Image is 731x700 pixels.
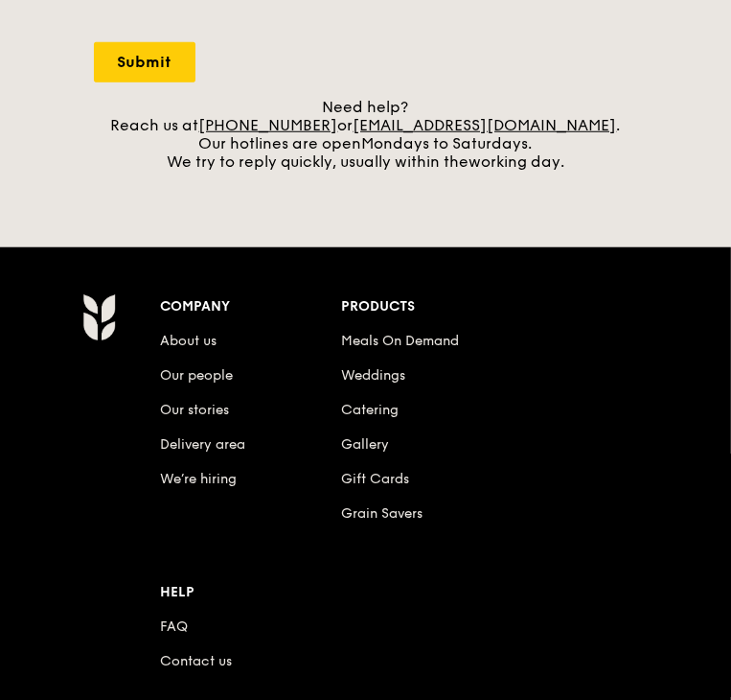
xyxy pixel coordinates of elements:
a: We’re hiring [160,471,237,487]
a: Meals On Demand [341,333,459,349]
a: Catering [341,402,399,418]
a: Delivery area [160,436,245,453]
a: FAQ [160,618,188,635]
div: Company [160,293,341,320]
a: Grain Savers [341,505,423,522]
a: About us [160,333,217,349]
div: Help [160,579,341,606]
div: Need help? Reach us at or . Our hotlines are open We try to reply quickly, usually within the [94,98,638,171]
a: [PHONE_NUMBER] [199,116,338,134]
div: Products [341,293,677,320]
img: Grain [82,293,116,341]
a: Gallery [341,436,389,453]
a: Gift Cards [341,471,409,487]
a: Our stories [160,402,229,418]
input: Submit [94,42,195,82]
a: Weddings [341,367,405,384]
a: Our people [160,367,233,384]
a: Contact us [160,653,232,669]
span: Mondays to Saturdays. [362,134,533,152]
a: [EMAIL_ADDRESS][DOMAIN_NAME] [354,116,617,134]
span: working day. [468,152,564,171]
